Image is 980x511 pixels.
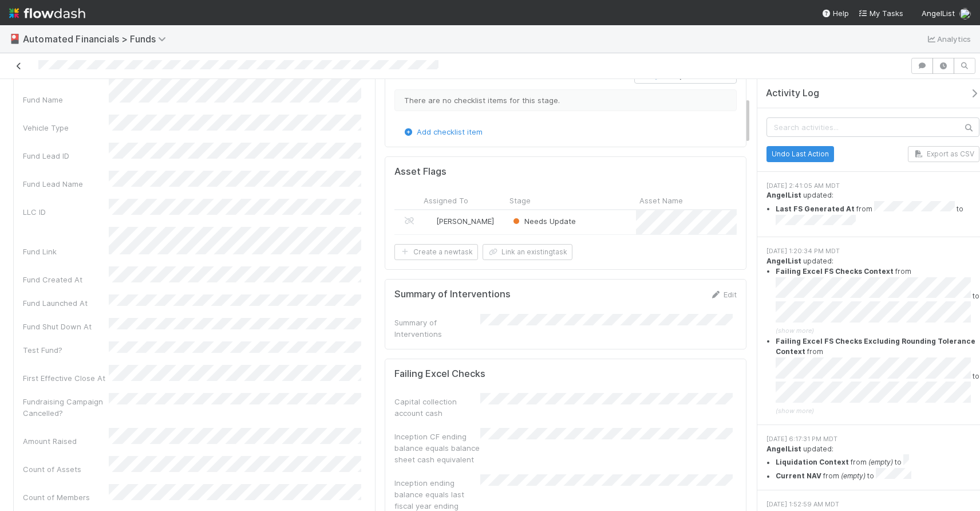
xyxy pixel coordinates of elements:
[776,267,894,276] strong: Failing Excel FS Checks Context
[908,146,979,162] button: Export as CSV
[23,297,109,309] div: Fund Launched At
[23,321,109,332] div: Fund Shut Down At
[766,146,834,162] button: Undo Last Action
[509,195,531,206] span: Stage
[776,468,979,482] li: from to
[394,89,737,111] div: There are no checklist items for this stage.
[766,256,979,416] div: updated:
[776,407,814,415] span: (show more)
[23,33,172,45] span: Automated Financials > Funds
[425,217,434,226] img: avatar_501ac9d6-9fa6-4fe9-975e-1fd988f7bdb1.png
[23,274,109,285] div: Fund Created At
[23,396,109,419] div: Fundraising Campaign Cancelled?
[403,127,483,136] a: Add checklist item
[821,7,849,19] div: Help
[766,500,979,509] div: [DATE] 1:52:59 AM MDT
[776,205,855,213] strong: Last FS Generated At
[776,472,821,481] strong: Current NAV
[858,7,903,19] a: My Tasks
[511,215,576,227] div: Needs Update
[394,166,446,178] h5: Asset Flags
[394,368,485,380] h5: Failing Excel Checks
[23,344,109,356] div: Test Fund?
[926,32,971,46] a: Analytics
[841,472,866,481] em: (empty)
[23,206,109,218] div: LLC ID
[511,217,576,226] span: Needs Update
[766,191,801,199] strong: AngelList
[23,94,109,105] div: Fund Name
[394,396,480,419] div: Capital collection account cash
[23,246,109,257] div: Fund Link
[23,178,109,190] div: Fund Lead Name
[23,150,109,162] div: Fund Lead ID
[776,337,975,356] strong: Failing Excel FS Checks Excluding Rounding Tolerance Context
[959,8,971,19] img: avatar_5ff1a016-d0ce-496a-bfbe-ad3802c4d8a0.png
[766,246,979,256] div: [DATE] 1:20:34 PM MDT
[394,431,480,465] div: Inception CF ending balance equals balance sheet cash equivalent
[710,290,737,299] a: Edit
[766,444,979,482] div: updated:
[23,122,109,133] div: Vehicle Type
[776,201,979,229] li: from to
[766,88,819,99] span: Activity Log
[776,327,814,335] span: (show more)
[436,217,494,226] span: [PERSON_NAME]
[776,454,979,468] li: from to
[766,445,801,453] strong: AngelList
[766,181,979,191] div: [DATE] 2:41:05 AM MDT
[776,266,979,336] summary: Failing Excel FS Checks Context from to (show more)
[23,372,109,384] div: First Effective Close At
[9,3,85,23] img: logo-inverted-e16ddd16eac7371096b0.svg
[776,458,849,467] strong: Liquidation Context
[483,244,572,260] button: Link an existingtask
[638,71,771,80] span: 📚 Ready for Manual Review (SPVs)
[868,458,893,467] em: (empty)
[776,336,979,416] summary: Failing Excel FS Checks Excluding Rounding Tolerance Context from to (show more)
[23,463,109,475] div: Count of Assets
[23,492,109,503] div: Count of Members
[766,257,801,265] strong: AngelList
[858,9,903,18] span: My Tasks
[639,195,683,206] span: Asset Name
[394,289,511,300] h5: Summary of Interventions
[766,117,979,137] input: Search activities...
[394,317,480,340] div: Summary of Interventions
[23,435,109,447] div: Amount Raised
[922,9,955,18] span: AngelList
[9,34,21,44] span: 🎴
[766,190,979,228] div: updated:
[766,434,979,444] div: [DATE] 6:17:31 PM MDT
[425,215,494,227] div: [PERSON_NAME]
[424,195,468,206] span: Assigned To
[394,244,478,260] button: Create a newtask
